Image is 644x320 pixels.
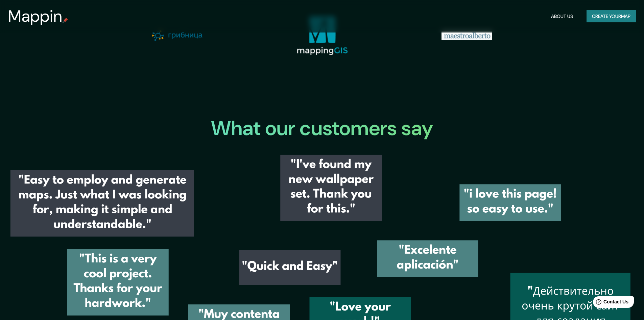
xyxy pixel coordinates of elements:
[63,18,68,23] img: mappin-pin
[587,10,636,23] button: Create yourmap
[297,16,348,55] img: mappinggis-logo
[8,7,63,26] h3: Mappin
[584,294,637,313] iframe: Help widget launcher
[548,10,576,23] button: About Us
[152,30,202,41] img: gribnica-logo
[442,31,492,40] img: maestroalberto-logo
